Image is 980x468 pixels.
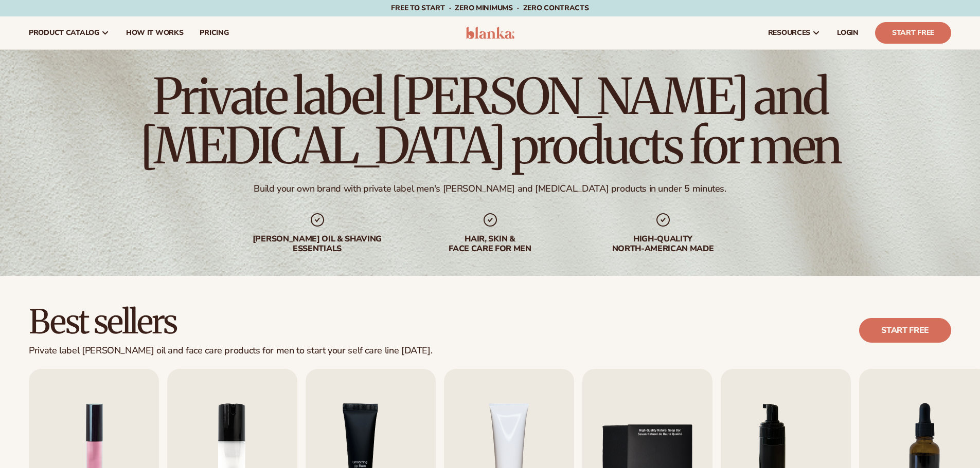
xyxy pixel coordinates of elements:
a: Start free [859,318,951,343]
h2: Best sellers [29,305,432,339]
span: Free to start · ZERO minimums · ZERO contracts [391,3,589,13]
div: [PERSON_NAME] oil & shaving essentials [252,234,383,254]
a: resources [760,16,829,49]
h1: Private label [PERSON_NAME] and [MEDICAL_DATA] products for men [29,72,951,171]
a: product catalog [21,16,118,49]
span: How It Works [126,29,184,37]
a: How It Works [118,16,192,49]
div: hair, skin & face care for men [424,234,556,254]
div: Private label [PERSON_NAME] oil and face care products for men to start your self care line [DATE]. [29,345,432,357]
span: pricing [200,29,228,37]
a: pricing [191,16,237,49]
span: product catalog [29,29,99,37]
a: LOGIN [829,16,867,49]
span: resources [768,29,810,37]
a: Start Free [875,22,951,44]
span: LOGIN [837,29,859,37]
div: High-quality North-american made [597,234,729,254]
div: Build your own brand with private label men's [PERSON_NAME] and [MEDICAL_DATA] products in under ... [254,183,726,195]
img: logo [466,27,514,39]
